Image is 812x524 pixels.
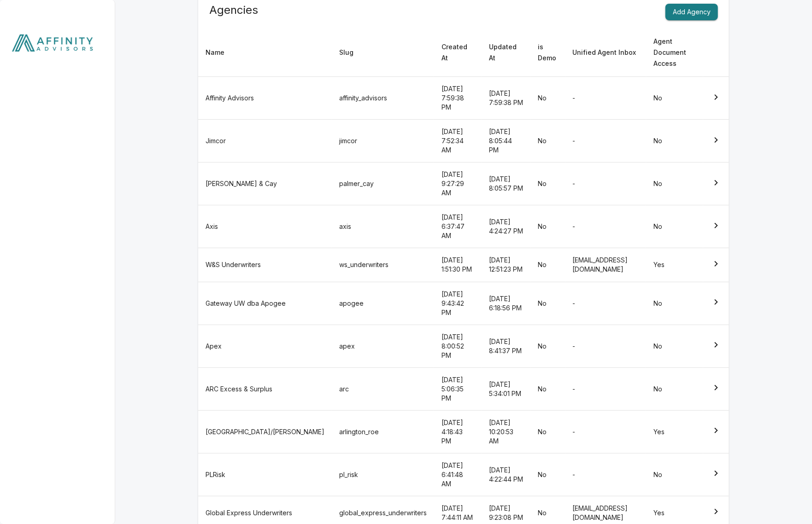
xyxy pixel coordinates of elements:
[530,410,565,453] td: No
[530,163,565,205] td: No
[565,453,646,496] td: -
[434,410,482,453] td: [DATE] 4:18:43 PM
[646,120,703,163] td: No
[332,120,434,163] td: jimcor
[482,453,531,496] td: [DATE] 4:22:44 PM
[565,410,646,453] td: -
[332,282,434,325] td: apogee
[565,163,646,205] td: -
[332,29,434,77] th: Slug
[482,282,531,325] td: [DATE] 6:18:56 PM
[482,77,531,120] td: [DATE] 7:59:38 PM
[482,410,531,453] td: [DATE] 10:20:53 AM
[646,205,703,248] td: No
[530,120,565,163] td: No
[530,205,565,248] td: No
[434,248,482,282] td: [DATE] 1:51:30 PM
[482,205,531,248] td: [DATE] 4:24:27 PM
[332,163,434,205] td: palmer_cay
[665,4,718,21] button: Add Agency
[565,120,646,163] td: -
[434,205,482,248] td: [DATE] 6:37:47 AM
[530,367,565,410] td: No
[565,77,646,120] td: -
[482,120,531,163] td: [DATE] 8:05:44 PM
[332,248,434,282] td: ws_underwriters
[565,367,646,410] td: -
[198,29,332,77] th: Name
[332,410,434,453] td: arlington_roe
[198,367,332,410] td: ARC Excess & Surplus
[482,367,531,410] td: [DATE] 5:34:01 PM
[198,77,332,120] td: Affinity Advisors
[530,29,565,77] th: is Demo
[434,77,482,120] td: [DATE] 7:59:38 PM
[646,325,703,367] td: No
[198,282,332,325] td: Gateway UW dba Apogee
[198,453,332,496] td: PLRisk
[646,248,703,282] td: Yes
[434,453,482,496] td: [DATE] 6:41:48 AM
[198,205,332,248] td: Axis
[434,325,482,367] td: [DATE] 8:00:52 PM
[434,282,482,325] td: [DATE] 9:43:42 PM
[198,325,332,367] td: Apex
[646,77,703,120] td: No
[646,29,703,77] th: Agent Document Access
[482,29,531,77] th: Updated At
[646,163,703,205] td: No
[646,282,703,325] td: No
[482,163,531,205] td: [DATE] 8:05:57 PM
[482,325,531,367] td: [DATE] 8:41:37 PM
[646,453,703,496] td: No
[434,163,482,205] td: [DATE] 9:27:29 AM
[332,367,434,410] td: arc
[646,410,703,453] td: Yes
[332,453,434,496] td: pl_risk
[565,29,646,77] th: Unified Agent Inbox
[565,248,646,282] td: [EMAIL_ADDRESS][DOMAIN_NAME]
[332,205,434,248] td: axis
[482,248,531,282] td: [DATE] 12:51:23 PM
[434,367,482,410] td: [DATE] 5:06:35 PM
[198,410,332,453] td: [GEOGRAPHIC_DATA]/[PERSON_NAME]
[332,77,434,120] td: affinity_advisors
[565,282,646,325] td: -
[198,248,332,282] td: W&S Underwriters
[332,325,434,367] td: apex
[530,282,565,325] td: No
[530,77,565,120] td: No
[530,248,565,282] td: No
[209,3,258,17] h5: Agencies
[198,163,332,205] td: [PERSON_NAME] & Cay
[565,205,646,248] td: -
[198,120,332,163] td: Jimcor
[530,453,565,496] td: No
[434,29,482,77] th: Created At
[565,325,646,367] td: -
[530,325,565,367] td: No
[646,367,703,410] td: No
[434,120,482,163] td: [DATE] 7:52:34 AM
